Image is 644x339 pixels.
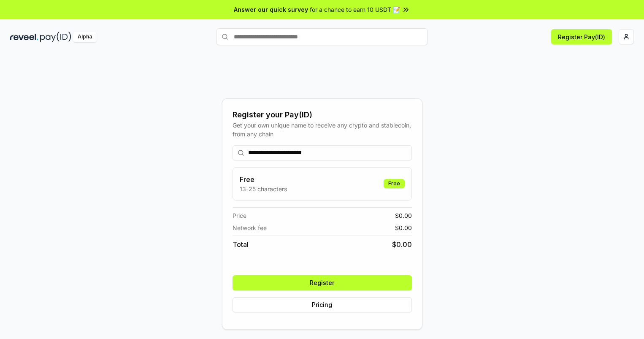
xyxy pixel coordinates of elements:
[310,5,400,14] span: for a chance to earn 10 USDT 📝
[73,32,97,42] div: Alpha
[233,275,412,290] button: Register
[233,223,267,232] span: Network fee
[10,32,38,42] img: reveel_dark
[233,239,249,250] span: Total
[551,29,612,44] button: Register Pay(ID)
[233,297,412,312] button: Pricing
[395,211,412,220] span: $ 0.00
[40,32,71,42] img: pay_id
[395,223,412,232] span: $ 0.00
[240,174,287,184] h3: Free
[233,121,412,138] div: Get your own unique name to receive any crypto and stablecoin, from any chain
[392,239,412,250] span: $ 0.00
[240,184,287,193] p: 13-25 characters
[384,179,405,188] div: Free
[233,211,246,220] span: Price
[233,109,412,121] div: Register your Pay(ID)
[234,5,308,14] span: Answer our quick survey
